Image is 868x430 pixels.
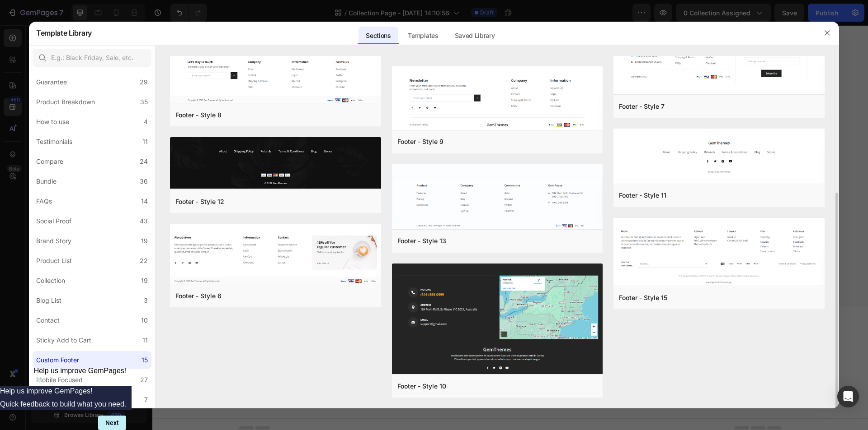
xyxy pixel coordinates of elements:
p: NAME [283,62,437,71]
div: 35 [140,97,148,107]
div: 19 [141,236,148,246]
div: Choose templates [260,315,315,324]
span: from URL or image [330,326,379,334]
img: f7.png [613,24,825,96]
img: f9.png [392,66,603,132]
img: f15.png [613,218,825,288]
div: 11 [142,136,148,147]
span: inspired by CRO experts [256,326,318,334]
input: E.g.: Black Friday, Sale, etc. [33,49,151,67]
img: f6.png [170,224,381,286]
div: Footer - Style 15 [619,292,667,303]
div: 7 [144,394,148,405]
div: Brand Story [36,236,71,246]
div: Guarantee [36,77,67,88]
div: Footer - Style 8 [175,110,222,120]
div: Contact [36,315,60,326]
img: f12.png [170,137,381,189]
p: [STREET_ADDRESS] [131,135,204,146]
span: Add section [336,295,379,305]
div: Send Message [537,177,587,188]
div: Footer - Style 6 [175,291,222,301]
p: Email [453,62,607,71]
p: [EMAIL_ADDRESS][DOMAIN_NAME] [131,180,252,202]
div: Collection [36,275,65,286]
div: Add blank section [398,315,453,324]
div: 14 [141,196,148,207]
div: Footer - Style 13 [397,236,446,246]
span: then drag & drop elements [391,326,458,334]
div: 24 [140,156,148,167]
div: 11 [142,335,148,346]
div: Saved Library [448,27,502,45]
div: Testimonials [36,136,72,147]
div: 3 [144,295,148,306]
div: 29 [140,77,148,88]
div: Generate layout [331,315,379,324]
img: f11.png [613,129,825,185]
div: Custom Footer [36,355,79,365]
div: Footer - Style 10 [397,381,446,392]
div: Sections [359,27,398,45]
div: Footer - Style 12 [175,196,224,207]
div: 15 [142,355,148,365]
p: Fill up the form and our Team will get back toyou within 24 hours [109,83,252,110]
img: Alt Image [108,132,125,148]
div: Footer - Style 9 [397,136,443,147]
div: Compare [36,156,63,167]
input: Enter your email [452,72,608,94]
img: f13.png [392,164,603,231]
h2: Template Library [36,21,92,45]
div: Blog List [36,295,61,306]
div: 27 [140,375,148,385]
div: 36 [140,176,148,187]
img: f8.png [170,48,381,105]
input: Enter your first name [283,72,438,94]
button: Send Message [516,171,607,193]
div: Product List [36,255,72,266]
p: Contact Info [109,62,252,78]
div: Templates [401,27,445,45]
div: 10 [141,315,148,326]
p: 999 - 9999 - 999 [131,158,184,169]
div: Footer - Style 11 [619,190,666,201]
input: Enter your message [283,128,608,150]
div: Sticky Add to Cart [36,335,91,346]
div: Product Breakdown [36,97,95,107]
button: Show survey - Help us improve GemPages! [34,367,127,386]
div: 43 [140,216,148,227]
div: 4 [144,116,148,127]
div: Bundle [36,176,57,187]
img: Alt Image [108,183,125,199]
div: Footer - Style 7 [619,101,665,112]
img: Alt Image [108,156,125,172]
span: Help us improve GemPages! [34,367,127,375]
div: FAQs [36,196,52,207]
div: 22 [140,255,148,266]
div: How to use [36,116,69,127]
p: MESSAGE [283,117,607,126]
div: 19 [141,275,148,286]
div: Open Intercom Messenger [837,386,859,407]
div: Social Proof [36,216,71,227]
img: f10.png [392,264,603,376]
